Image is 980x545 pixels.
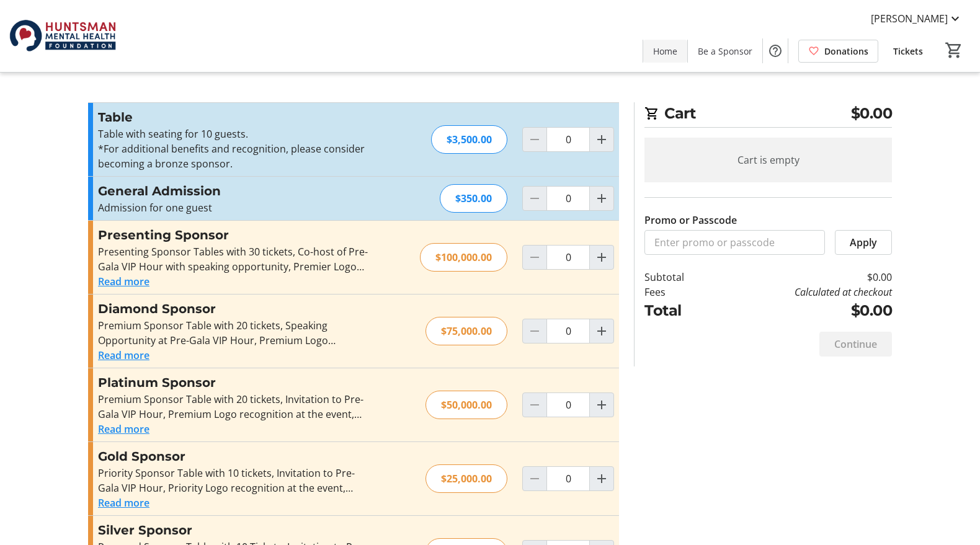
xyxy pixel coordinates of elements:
[893,45,923,58] span: Tickets
[98,200,369,215] p: Admission for one guest
[716,299,892,322] td: $0.00
[861,9,973,29] button: [PERSON_NAME]
[98,318,369,348] div: Premium Sponsor Table with 20 tickets, Speaking Opportunity at Pre-Gala VIP Hour, Premium Logo re...
[546,245,590,270] input: Presenting Sponsor Quantity
[644,285,716,299] td: Fees
[943,39,965,61] button: Cart
[590,187,613,210] button: Increment by one
[425,391,507,419] div: $50,000.00
[688,40,762,63] a: Be a Sponsor
[98,182,369,200] h3: General Admission
[425,464,507,493] div: $25,000.00
[7,5,118,67] img: Huntsman Mental Health Foundation's Logo
[431,125,507,154] div: $3,500.00
[420,243,507,272] div: $100,000.00
[835,230,892,255] button: Apply
[98,466,369,495] div: Priority Sponsor Table with 10 tickets, Invitation to Pre-Gala VIP Hour, Priority Logo recognitio...
[653,45,677,58] span: Home
[98,274,149,289] button: Read more
[98,348,149,363] button: Read more
[98,299,369,318] h3: Diamond Sponsor
[98,108,369,126] h3: Table
[590,319,613,343] button: Increment by one
[644,230,825,255] input: Enter promo or passcode
[698,45,752,58] span: Be a Sponsor
[98,226,369,244] h3: Presenting Sponsor
[440,184,507,213] div: $350.00
[98,447,369,466] h3: Gold Sponsor
[425,317,507,345] div: $75,000.00
[824,45,868,58] span: Donations
[851,102,893,125] span: $0.00
[590,393,613,417] button: Increment by one
[546,319,590,343] input: Diamond Sponsor Quantity
[716,270,892,285] td: $0.00
[546,127,590,152] input: Table Quantity
[98,244,369,274] div: Presenting Sponsor Tables with 30 tickets, Co-host of Pre-Gala VIP Hour with speaking opportunity...
[546,466,590,491] input: Gold Sponsor Quantity
[644,138,892,182] div: Cart is empty
[883,40,933,63] a: Tickets
[590,246,613,269] button: Increment by one
[643,40,687,63] a: Home
[98,495,149,510] button: Read more
[644,213,737,228] label: Promo or Passcode
[98,422,149,436] button: Read more
[644,299,716,322] td: Total
[98,141,369,171] p: *For additional benefits and recognition, please consider becoming a bronze sponsor.
[644,102,892,128] h2: Cart
[716,285,892,299] td: Calculated at checkout
[850,235,877,250] span: Apply
[644,270,716,285] td: Subtotal
[546,392,590,417] input: Platinum Sponsor Quantity
[590,467,613,490] button: Increment by one
[590,128,613,151] button: Increment by one
[798,40,878,63] a: Donations
[98,373,369,392] h3: Platinum Sponsor
[546,186,590,211] input: General Admission Quantity
[763,38,788,63] button: Help
[98,392,369,422] div: Premium Sponsor Table with 20 tickets, Invitation to Pre-Gala VIP Hour, Premium Logo recognition ...
[871,11,948,26] span: [PERSON_NAME]
[98,126,369,141] p: Table with seating for 10 guests.
[98,521,369,539] h3: Silver Sponsor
